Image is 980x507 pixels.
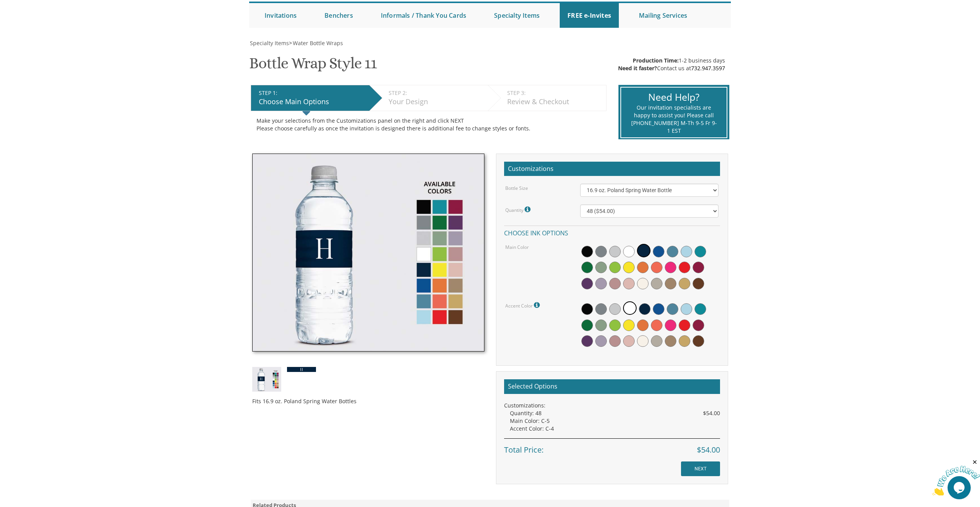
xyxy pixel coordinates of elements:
div: Total Price: [504,438,720,456]
div: Customizations: [504,402,720,409]
div: Need Help? [631,90,717,104]
div: Review & Checkout [507,97,602,107]
a: Invitations [257,3,304,28]
label: Main Color [505,244,529,250]
img: strip11.jpg [287,367,316,372]
a: Water Bottle Wraps [292,39,343,47]
span: > [289,39,343,47]
div: Choose Main Options [259,97,365,107]
span: $54.00 [703,409,720,417]
h2: Customizations [504,162,720,176]
div: Our invitation specialists are happy to assist you! Please call [PHONE_NUMBER] M-Th 9-5 Fr 9-1 EST [631,104,717,135]
h4: Choose ink options [504,225,720,239]
input: NEXT [681,461,720,476]
a: Benchers [317,3,361,28]
a: FREE e-Invites [560,3,619,28]
a: Specialty Items [486,3,547,28]
div: Quantity: 48 [510,409,720,417]
span: Need it faster? [618,64,657,72]
div: Fits 16.9 oz. Poland Spring Water Bottles [252,392,484,405]
div: STEP 2: [389,89,484,97]
div: STEP 1: [259,89,365,97]
iframe: chat widget [932,459,980,495]
label: Bottle Size [505,185,528,191]
div: STEP 3: [507,89,602,97]
a: Informals / Thank You Cards [373,3,474,28]
div: Main Color: C-5 [510,417,720,425]
label: Accent Color [505,300,542,310]
a: 732.947.3597 [691,64,725,72]
h2: Selected Options [504,379,720,394]
span: Water Bottle Wraps [293,39,343,47]
a: Mailing Services [631,3,695,28]
div: Accent Color: C-4 [510,425,720,433]
img: bottle-style11.jpg [252,154,484,352]
span: Production Time: [633,57,679,64]
h1: Bottle Wrap Style 11 [249,55,377,78]
img: bottle-style11.jpg [252,367,281,392]
label: Quantity [505,204,532,215]
a: Specialty Items [249,39,289,47]
span: Specialty Items [250,39,289,47]
div: 1-2 business days Contact us at [618,57,725,72]
span: $54.00 [697,444,720,456]
div: Your Design [389,97,484,107]
div: Make your selections from the Customizations panel on the right and click NEXT Please choose care... [256,117,601,132]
